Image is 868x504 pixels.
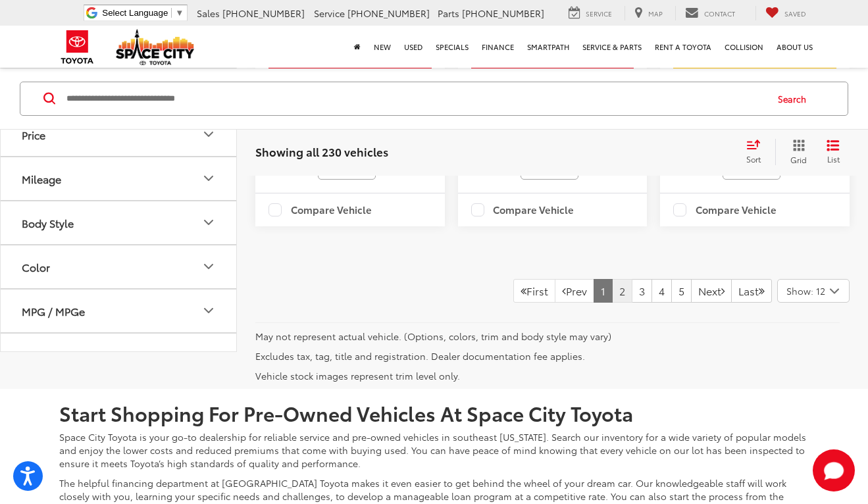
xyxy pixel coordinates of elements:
[770,26,819,68] a: About Us
[777,279,850,303] button: Select number of vehicles per page
[651,279,672,303] a: 4
[740,139,775,165] button: Select sort value
[513,279,555,303] a: First PageFirst
[116,29,195,65] img: Space City Toyota
[429,26,475,68] a: Specials
[775,139,817,165] button: Grid View
[721,286,725,296] i: Next Page
[1,245,238,288] button: ColorColor
[521,286,526,296] i: First Page
[175,8,184,18] span: ▼
[201,127,217,143] div: Price
[22,172,61,185] div: Mileage
[255,369,840,382] p: Vehicle stock images represent trim level only.
[201,259,217,275] div: Color
[65,83,765,114] input: Search by Make, Model, or Keyword
[22,349,64,361] div: Features
[201,347,217,363] div: Features
[746,153,761,164] span: Sort
[1,201,238,244] button: Body StyleBody Style
[471,203,574,216] label: Compare Vehicle
[704,9,735,18] span: Contact
[171,8,172,18] span: ​
[367,26,397,68] a: New
[59,402,809,424] h2: Start Shopping For Pre-Owned Vehicles At Space City Toyota
[255,330,840,343] p: May not represent actual vehicle. (Options, colors, trim and body style may vary)
[201,171,217,187] div: Mileage
[790,154,807,165] span: Grid
[817,139,850,165] button: List View
[813,449,855,491] button: Toggle Chat Window
[765,82,825,115] button: Search
[594,279,613,303] a: 1
[648,26,718,68] a: Rent a Toyota
[22,305,85,317] div: MPG / MPGe
[22,261,50,273] div: Color
[586,9,612,18] span: Service
[102,8,168,18] span: Select Language
[559,6,622,20] a: Service
[576,26,648,68] a: Service & Parts
[59,430,809,470] p: Space City Toyota is your go-to dealership for reliable service and pre-owned vehicles in southea...
[462,7,544,20] span: [PHONE_NUMBER]
[675,6,745,20] a: Contact
[632,279,652,303] a: 3
[786,284,825,297] span: Show: 12
[22,128,45,141] div: Price
[1,157,238,200] button: MileageMileage
[691,279,732,303] a: NextNext Page
[648,9,663,18] span: Map
[255,143,388,159] span: Showing all 230 vehicles
[1,290,238,332] button: MPG / MPGeMPG / MPGe
[1,334,238,376] button: FeaturesFeatures
[1,113,238,156] button: PricePrice
[731,279,772,303] a: LastLast Page
[102,8,184,18] a: Select Language​
[671,279,692,303] a: 5
[827,153,840,164] span: List
[562,286,566,296] i: Previous Page
[759,286,765,296] i: Last Page
[555,279,594,303] a: Previous PagePrev
[197,7,220,20] span: Sales
[673,203,777,216] label: Compare Vehicle
[625,6,673,20] a: Map
[347,7,430,20] span: [PHONE_NUMBER]
[255,349,840,363] p: Excludes tax, tag, title and registration. Dealer documentation fee applies.
[755,6,816,20] a: My Saved Vehicles
[397,26,429,68] a: Used
[347,26,367,68] a: Home
[314,7,345,20] span: Service
[201,303,217,319] div: MPG / MPGe
[22,216,74,229] div: Body Style
[201,215,217,231] div: Body Style
[718,26,770,68] a: Collision
[268,203,372,216] label: Compare Vehicle
[222,7,305,20] span: [PHONE_NUMBER]
[813,449,855,491] svg: Start Chat
[612,279,632,303] a: 2
[475,26,521,68] a: Finance
[438,7,459,20] span: Parts
[521,26,576,68] a: SmartPath
[53,26,102,68] img: Toyota
[784,9,806,18] span: Saved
